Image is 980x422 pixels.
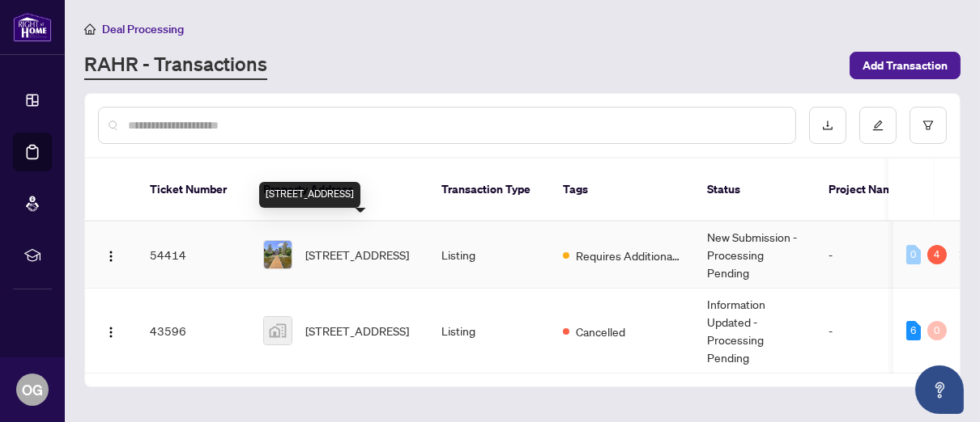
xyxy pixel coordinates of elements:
th: Ticket Number [137,158,250,222]
td: Listing [428,222,550,289]
td: 43596 [137,289,250,373]
th: Project Name [816,158,913,222]
div: 6 [906,321,921,340]
span: download [822,120,833,131]
button: download [809,107,846,144]
img: thumbnail-img [264,317,292,344]
span: Requires Additional Docs [576,247,681,264]
button: Logo [98,242,124,268]
div: [STREET_ADDRESS] [259,182,360,208]
span: Add Transaction [863,53,948,78]
td: Listing [428,289,550,373]
td: 54414 [137,222,250,289]
button: Open asap [915,365,964,414]
td: Information Updated - Processing Pending [694,289,816,373]
td: - [816,222,913,289]
img: logo [13,12,52,42]
div: 0 [906,245,921,264]
th: Tags [550,158,694,222]
th: Status [694,158,816,222]
span: [STREET_ADDRESS] [305,246,409,264]
img: thumbnail-img [264,241,292,268]
a: RAHR - Transactions [84,51,267,80]
span: OG [22,378,43,401]
span: home [84,23,96,35]
span: Deal Processing [102,22,184,36]
td: New Submission - Processing Pending [694,222,816,289]
span: Cancelled [576,323,625,340]
button: Add Transaction [850,52,961,79]
div: 0 [927,321,947,340]
span: [STREET_ADDRESS] [305,322,409,340]
span: filter [922,120,934,131]
th: Property Address [250,158,428,222]
button: Logo [98,318,124,344]
div: 4 [927,245,947,264]
img: Logo [104,326,117,339]
button: filter [910,107,947,144]
th: Transaction Type [428,158,550,222]
button: edit [859,107,897,144]
td: - [816,289,913,373]
span: edit [872,120,884,131]
img: Logo [104,250,117,263]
